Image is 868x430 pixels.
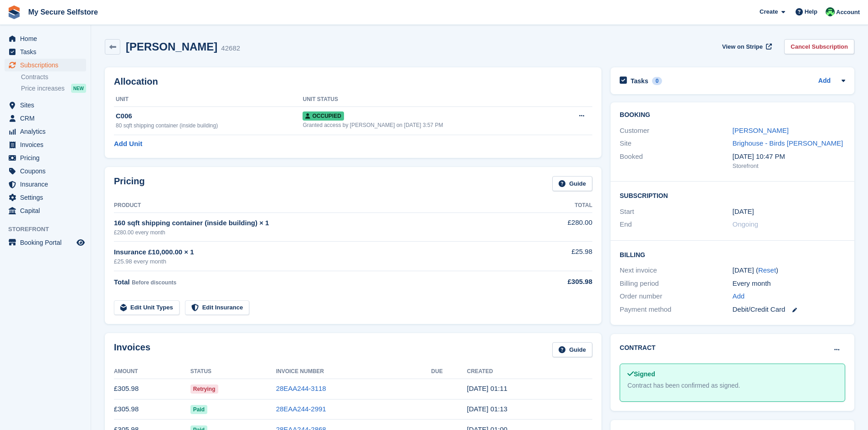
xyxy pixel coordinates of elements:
th: Invoice Number [276,364,431,379]
div: Order number [620,291,732,302]
a: Add Unit [114,139,142,149]
a: Brighouse - Birds [PERSON_NAME] [733,139,843,147]
span: View on Stripe [722,42,763,51]
span: Price increases [21,84,65,93]
div: End [620,219,732,230]
a: Guide [552,176,592,191]
span: Storefront [8,225,91,234]
div: Signed [627,369,837,379]
h2: Contract [620,343,656,353]
a: menu [5,178,86,191]
a: Add [818,76,831,86]
h2: Subscription [620,191,845,200]
div: 80 sqft shipping container (inside building) [116,121,303,130]
div: Granted access by [PERSON_NAME] on [DATE] 3:57 PM [303,121,557,129]
td: £305.98 [114,399,190,420]
div: 42682 [221,43,240,54]
a: View on Stripe [719,39,774,54]
span: Paid [190,405,207,414]
a: Add [733,291,745,302]
div: Every month [733,278,845,289]
th: Created [467,364,592,379]
h2: [PERSON_NAME] [126,40,217,53]
span: Ongoing [733,220,759,228]
span: Subscriptions [20,59,75,71]
h2: Tasks [631,77,648,85]
a: menu [5,112,86,125]
span: Sites [20,99,75,111]
h2: Invoices [114,342,150,357]
th: Unit Status [303,92,557,107]
div: Storefront [733,162,845,171]
a: menu [5,125,86,138]
div: Payment method [620,304,732,315]
td: £25.98 [527,242,592,271]
a: 28EAA244-3118 [276,384,326,392]
span: Tasks [20,46,75,58]
div: Start [620,207,732,217]
div: Customer [620,126,732,136]
a: Edit Insurance [185,300,250,315]
h2: Booking [620,111,845,119]
div: [DATE] ( ) [733,265,845,276]
a: menu [5,191,86,204]
div: Booked [620,152,732,171]
h2: Pricing [114,176,145,191]
span: Coupons [20,165,75,177]
h2: Billing [620,250,845,259]
div: £25.98 every month [114,257,527,266]
th: Product [114,198,527,213]
span: Booking Portal [20,236,75,249]
a: Edit Unit Types [114,300,180,315]
a: menu [5,138,86,151]
a: [PERSON_NAME] [733,126,789,134]
div: Insurance £10,000.00 × 1 [114,247,527,258]
div: £305.98 [527,277,592,287]
time: 2025-10-05 00:11:23 UTC [467,384,508,392]
a: menu [5,152,86,164]
a: menu [5,204,86,217]
a: menu [5,32,86,45]
div: 0 [652,77,663,85]
a: 28EAA244-2991 [276,405,326,413]
img: stora-icon-8386f47178a22dfd0bd8f6a31ec36ba5ce8667c1dd55bd0f319d3a0aa187defe.svg [7,5,21,19]
a: Preview store [75,237,86,248]
span: Total [114,278,130,286]
a: menu [5,46,86,58]
a: Price increases NEW [21,83,86,93]
div: C006 [116,111,303,121]
span: Invoices [20,138,75,151]
span: Occupied [303,111,344,121]
div: NEW [71,84,86,93]
span: Settings [20,191,75,204]
div: Next invoice [620,265,732,276]
a: Guide [552,342,592,357]
th: Amount [114,364,190,379]
a: Contracts [21,73,86,81]
h2: Allocation [114,76,592,87]
span: Home [20,32,75,45]
a: menu [5,59,86,71]
div: [DATE] 10:47 PM [733,152,845,162]
div: Site [620,138,732,149]
a: Cancel Subscription [784,39,854,54]
time: 2024-06-05 00:00:00 UTC [733,207,754,217]
th: Due [431,364,467,379]
a: Reset [758,266,776,274]
time: 2025-09-05 00:13:32 UTC [467,405,508,413]
span: CRM [20,112,75,125]
a: My Secure Selfstore [25,5,102,20]
div: Debit/Credit Card [733,304,845,315]
span: Account [836,8,860,17]
div: 160 sqft shipping container (inside building) × 1 [114,218,527,228]
td: £305.98 [114,379,190,399]
div: Billing period [620,278,732,289]
span: Create [760,7,778,16]
img: Vickie Wedge [826,7,835,16]
span: Help [805,7,817,16]
span: Capital [20,204,75,217]
th: Unit [114,92,303,107]
a: menu [5,99,86,111]
td: £280.00 [527,212,592,241]
span: Analytics [20,125,75,138]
